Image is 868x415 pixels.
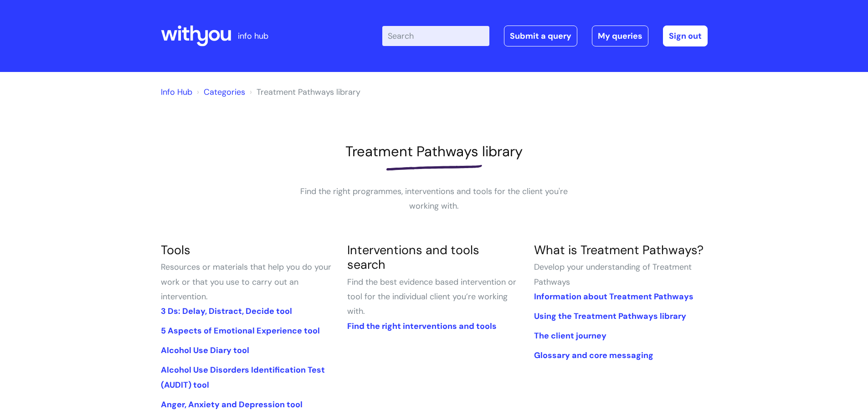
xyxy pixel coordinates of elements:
li: Treatment Pathways library [247,85,360,99]
div: | - [382,26,708,46]
a: 5 Aspects of Emotional Experience tool [161,325,320,336]
a: Submit a query [504,26,577,46]
a: Sign out [663,26,708,46]
a: Using the Treatment Pathways library [534,311,686,322]
a: The client journey [534,330,606,341]
p: Find the right programmes, interventions and tools for the client you're working with. [298,184,571,214]
span: Resources or materials that help you do your work or that you use to carry out an intervention. [161,261,331,302]
a: Info Hub [161,87,192,97]
span: Develop your understanding of Treatment Pathways [534,261,692,287]
li: Solution home [195,85,245,99]
a: Alcohol Use Diary tool [161,345,249,356]
a: Tools [161,242,190,258]
a: Alcohol Use Disorders Identification Test (AUDIT) tool [161,364,325,390]
a: My queries [592,26,648,46]
a: Glossary and core messaging [534,350,653,361]
p: info hub [238,29,268,43]
a: Anger, Anxiety and Depression tool [161,399,303,410]
a: Interventions and tools search [347,242,479,272]
a: Categories [204,87,245,97]
a: Information about Treatment Pathways [534,291,693,302]
span: Find the best evidence based intervention or tool for the individual client you’re working with. [347,277,516,317]
a: 3 Ds: Delay, Distract, Decide tool [161,306,292,317]
a: What is Treatment Pathways? [534,242,704,258]
h1: Treatment Pathways library [161,143,708,160]
a: Find the right interventions and tools [347,321,497,332]
input: Search [382,26,489,46]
